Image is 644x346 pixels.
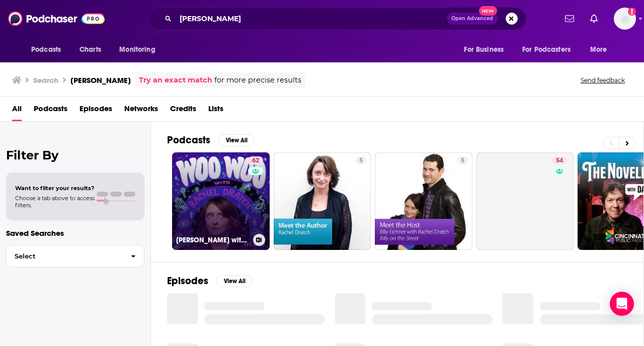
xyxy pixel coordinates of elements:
[614,8,636,30] span: Logged in as idcontent
[79,101,112,121] a: Episodes
[15,195,95,209] span: Choose a tab above to access filters.
[172,152,270,250] a: 62[PERSON_NAME] with [PERSON_NAME]
[34,101,67,121] a: Podcasts
[148,7,526,30] div: Search podcasts, credits, & more...
[216,275,253,287] button: View All
[464,43,504,57] span: For Business
[583,40,620,59] button: open menu
[176,236,249,244] h3: [PERSON_NAME] with [PERSON_NAME]
[461,156,464,166] span: 5
[7,253,123,259] span: Select
[6,228,144,238] p: Saved Searches
[586,10,602,27] a: Show notifications dropdown
[124,101,158,121] a: Networks
[167,134,255,146] a: PodcastsView All
[33,75,58,85] h3: Search
[556,156,563,166] span: 54
[457,156,468,164] a: 5
[170,101,196,121] a: Credits
[561,10,578,27] a: Show notifications dropdown
[24,40,74,59] button: open menu
[479,6,497,16] span: New
[614,8,636,30] button: Show profile menu
[516,40,585,59] button: open menu
[167,134,210,146] h2: Podcasts
[628,8,636,16] svg: Add a profile image
[8,9,105,28] img: Podchaser - Follow, Share and Rate Podcasts
[15,185,95,192] span: Want to filter your results?
[6,148,144,162] h2: Filter By
[167,275,253,287] a: EpisodesView All
[6,245,144,268] button: Select
[252,156,259,166] span: 62
[610,292,634,316] div: Open Intercom Messenger
[274,152,371,250] a: 5
[119,43,155,57] span: Monitoring
[578,76,628,84] button: Send feedback
[73,40,107,59] a: Charts
[248,156,263,164] a: 62
[112,40,168,59] button: open menu
[176,11,447,27] input: Search podcasts, credits, & more...
[375,152,472,250] a: 5
[31,43,61,57] span: Podcasts
[214,74,301,86] span: for more precise results
[476,152,574,250] a: 54
[522,43,571,57] span: For Podcasters
[355,156,367,164] a: 5
[451,16,493,21] span: Open Advanced
[70,75,131,85] h3: [PERSON_NAME]
[167,275,208,287] h2: Episodes
[614,8,636,30] img: User Profile
[590,43,607,57] span: More
[208,101,223,121] a: Lists
[139,74,212,86] a: Try an exact match
[447,13,498,25] button: Open AdvancedNew
[218,134,255,146] button: View All
[552,156,567,164] a: 54
[12,101,22,121] a: All
[359,156,363,166] span: 5
[457,40,516,59] button: open menu
[79,43,101,57] span: Charts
